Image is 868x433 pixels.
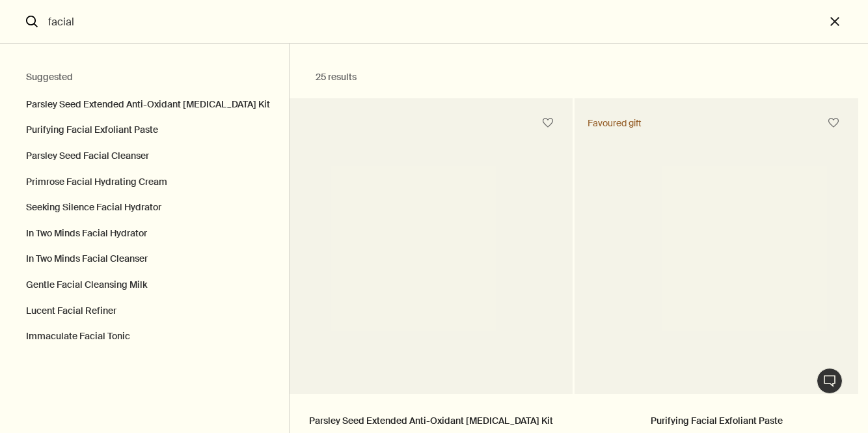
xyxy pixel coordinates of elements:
[822,111,845,135] button: Save to cabinet
[817,368,843,394] button: Live Assistance
[536,111,560,135] button: Save to cabinet
[26,70,263,85] h2: Suggested
[588,117,642,129] div: Favoured gift
[651,415,783,426] a: Purifying Facial Exfoliant Paste
[316,70,784,85] h2: 25 results
[309,415,553,426] a: Parsley Seed Extended Anti-Oxidant [MEDICAL_DATA] Kit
